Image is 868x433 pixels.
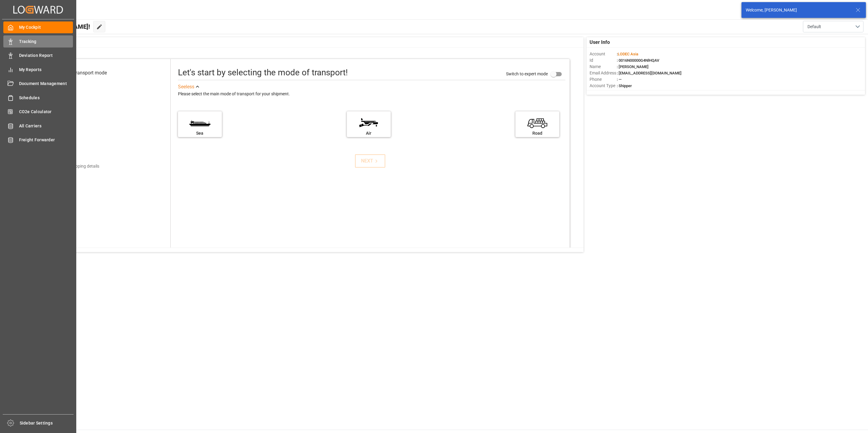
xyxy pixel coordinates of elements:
a: My Reports [3,64,73,75]
span: Name [590,64,617,70]
span: LODEC Asia [618,52,638,56]
a: Deviation Report [3,50,73,61]
div: Sea [181,130,219,136]
a: Tracking [3,35,73,47]
span: Account Type [590,83,617,89]
span: : 0016N00000G4NlHQAV [617,58,659,63]
a: Schedules [3,92,73,103]
span: My Cockpit [19,24,73,31]
span: : — [617,77,622,82]
button: open menu [803,21,863,32]
a: All Carriers [3,120,73,132]
span: Account [590,51,617,57]
span: : [617,52,638,56]
div: Select transport mode [60,69,107,77]
span: Email Address [590,70,617,76]
span: Id [590,57,617,64]
span: Sidebar Settings [20,420,74,426]
span: Schedules [19,95,73,101]
div: See less [178,83,194,90]
button: NEXT [355,154,385,168]
div: Let's start by selecting the mode of transport! [178,66,348,79]
a: Document Management [3,78,73,90]
div: Add shipping details [61,163,99,169]
a: Freight Forwarder [3,134,73,146]
span: Tracking [19,38,73,45]
span: Document Management [19,80,73,87]
span: User Info [590,39,610,46]
span: All Carriers [19,123,73,129]
span: : Shipper [617,84,632,88]
span: : [EMAIL_ADDRESS][DOMAIN_NAME] [617,71,682,75]
a: CO2e Calculator [3,106,73,118]
div: Road [518,130,556,136]
span: CO2e Calculator [19,109,73,115]
span: My Reports [19,67,73,73]
span: Deviation Report [19,52,73,59]
span: Phone [590,76,617,83]
div: Welcome, [PERSON_NAME] [746,7,850,13]
div: Air [350,130,388,136]
span: Freight Forwarder [19,137,73,143]
span: Default [807,24,821,30]
span: Switch to expert mode [506,71,548,76]
span: : [PERSON_NAME] [617,64,649,69]
div: Please select the main mode of transport for your shipment. [178,90,565,98]
div: NEXT [361,157,380,165]
a: My Cockpit [3,21,73,33]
